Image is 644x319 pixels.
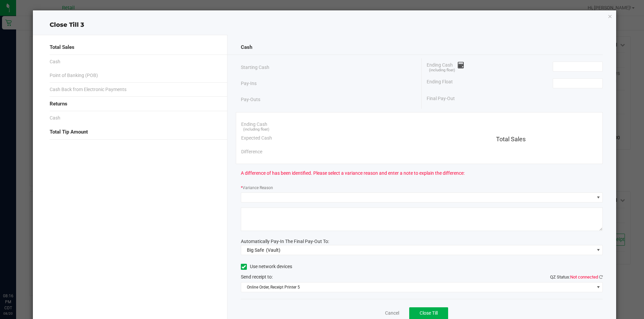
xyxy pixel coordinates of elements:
label: Variance Reason [241,185,273,191]
label: Use network devices [241,263,292,270]
div: Close Till 3 [33,20,616,29]
span: Point of Banking (POB) [50,72,98,79]
span: A difference of has been identified. Please select a variance reason and enter a note to explain ... [241,170,465,177]
span: (including float) [429,68,455,73]
span: Cash [50,114,60,122]
div: Returns [50,97,214,111]
span: Automatically Pay-In The Final Pay-Out To: [241,239,329,244]
span: Total Sales [496,136,526,143]
span: Pay-Outs [241,96,260,103]
span: Ending Cash [241,121,267,128]
span: Not connected [570,274,598,280]
span: Starting Cash [241,64,269,71]
span: Close Till [420,310,438,316]
span: Ending Cash [427,62,464,72]
span: Big Safe [247,247,264,253]
span: (Vault) [266,247,280,253]
span: Send receipt to: [241,274,273,280]
span: Final Pay-Out [427,95,455,102]
span: Cash Back from Electronic Payments [50,86,126,93]
span: (including float) [243,127,269,133]
span: Online Order, Receipt Printer 5 [241,283,594,292]
a: Cancel [385,310,399,317]
span: Cash [50,58,60,65]
iframe: Resource center [7,265,27,286]
span: Total Sales [50,44,74,51]
span: Cash [241,44,252,51]
span: Total Tip Amount [50,128,88,136]
span: Pay-Ins [241,80,257,87]
span: QZ Status: [550,274,603,280]
span: Difference [241,148,262,155]
span: Ending Float [427,78,453,88]
span: Expected Cash [241,135,272,142]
